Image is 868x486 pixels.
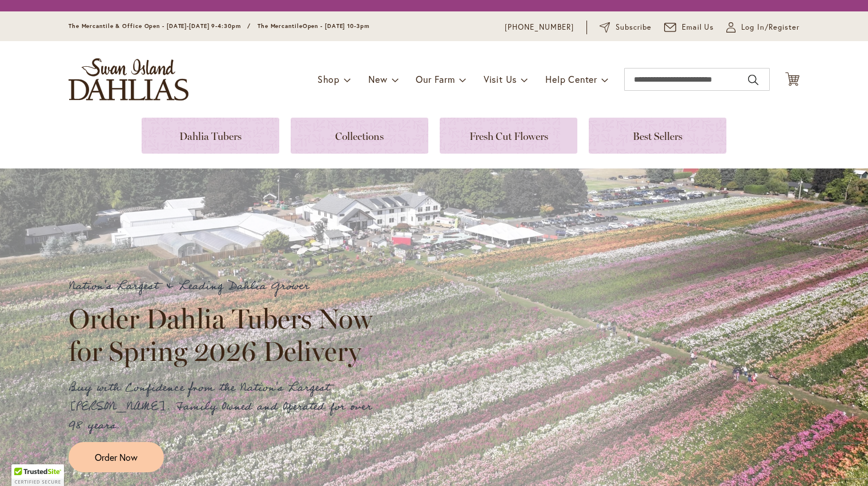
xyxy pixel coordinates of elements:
span: New [368,73,387,85]
h2: Order Dahlia Tubers Now for Spring 2026 Delivery [69,303,383,367]
button: Search [748,71,758,89]
span: Log In/Register [741,22,799,33]
a: Subscribe [600,22,652,33]
span: The Mercantile & Office Open - [DATE]-[DATE] 9-4:30pm / The Mercantile [69,22,303,30]
p: Nation's Largest & Leading Dahlia Grower [69,277,383,296]
span: Visit Us [484,73,517,85]
span: Help Center [545,73,597,85]
span: Subscribe [616,22,652,33]
a: Email Us [664,22,714,33]
span: Our Farm [416,73,455,85]
a: Log In/Register [726,22,799,33]
a: Order Now [69,442,164,472]
p: Buy with Confidence from the Nation's Largest [PERSON_NAME]. Family Owned and Operated for over 9... [69,379,383,435]
span: Shop [318,73,340,85]
span: Open - [DATE] 10-3pm [303,22,369,30]
a: [PHONE_NUMBER] [505,22,574,33]
span: Email Us [682,22,714,33]
a: store logo [69,58,188,101]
